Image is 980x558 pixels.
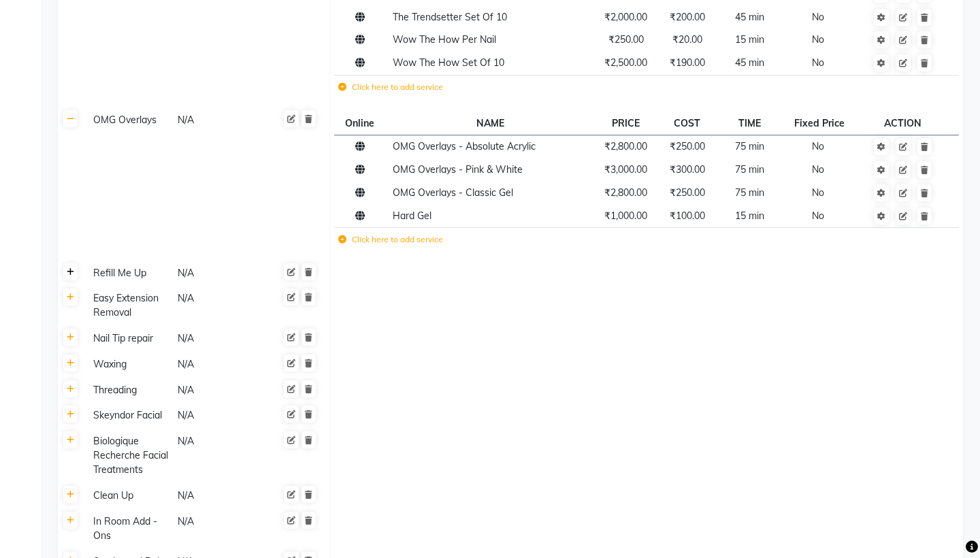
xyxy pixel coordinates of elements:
span: No [812,140,824,152]
span: OMG Overlays - Pink & White [393,163,523,176]
div: N/A [176,382,259,399]
span: No [812,186,824,199]
span: ₹2,800.00 [604,140,647,152]
th: PRICE [593,112,659,135]
span: OMG Overlays - Absolute Acrylic [393,140,536,152]
th: COST [659,112,715,135]
span: No [812,210,824,222]
span: ₹1,000.00 [604,210,647,222]
label: Click here to add service [338,233,443,246]
th: ACTION [858,112,947,135]
div: Skeyndor Facial [88,407,171,424]
span: ₹190.00 [670,56,705,69]
span: ₹200.00 [670,11,705,23]
span: ₹2,800.00 [604,186,647,199]
span: The Trendsetter Set Of 10 [393,11,507,23]
span: ₹250.00 [670,140,705,152]
span: ₹2,000.00 [604,11,647,23]
span: ₹100.00 [670,210,705,222]
span: 15 min [735,210,764,222]
span: ₹300.00 [670,163,705,176]
span: ₹2,500.00 [604,56,647,69]
th: Fixed Price [783,112,858,135]
div: N/A [176,513,259,544]
span: 45 min [735,11,764,23]
div: N/A [176,487,259,504]
div: Clean Up [88,487,171,504]
div: Biologique Recherche Facial Treatments [88,433,171,478]
div: Refill Me Up [88,265,171,282]
div: In Room Add - Ons [88,513,171,544]
span: No [812,56,824,69]
div: Waxing [88,356,171,373]
span: No [812,163,824,176]
th: NAME [389,112,593,135]
span: Wow The How Per Nail [393,33,496,46]
span: ₹250.00 [670,186,705,199]
div: N/A [176,290,259,321]
div: N/A [176,265,259,282]
span: Hard Gel [393,210,431,222]
span: ₹20.00 [672,33,702,46]
th: TIME [715,112,783,135]
span: No [812,33,824,46]
span: 15 min [735,33,764,46]
div: N/A [176,356,259,373]
span: ₹3,000.00 [604,163,647,176]
span: 75 min [735,163,764,176]
span: 45 min [735,56,764,69]
div: Threading [88,382,171,399]
th: Online [334,112,389,135]
div: N/A [176,112,259,129]
div: Nail Tip repair [88,330,171,347]
div: Easy Extension Removal [88,290,171,321]
span: OMG Overlays - Classic Gel [393,186,513,199]
div: OMG Overlays [88,112,171,129]
span: Wow The How Set Of 10 [393,56,504,69]
div: N/A [176,330,259,347]
span: 75 min [735,140,764,152]
span: No [812,11,824,23]
span: 75 min [735,186,764,199]
div: N/A [176,407,259,424]
span: ₹250.00 [608,33,644,46]
label: Click here to add service [338,81,443,93]
div: N/A [176,433,259,478]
